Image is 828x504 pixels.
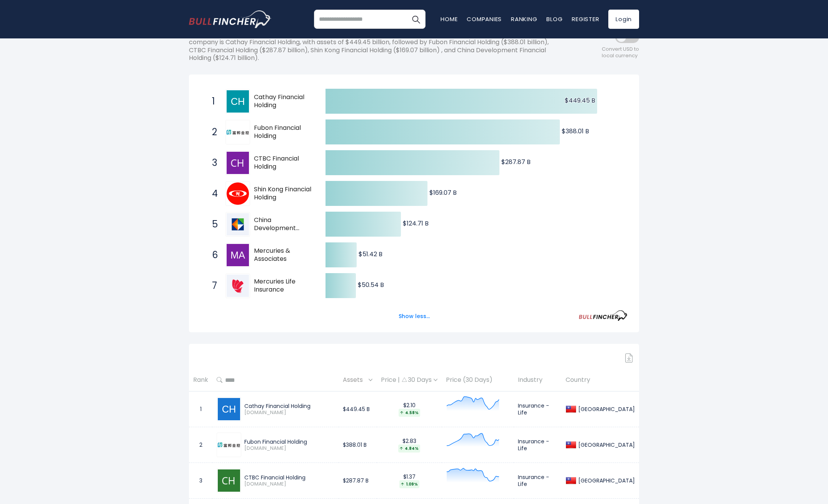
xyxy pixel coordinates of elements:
a: Blog [546,15,563,23]
span: Assets [343,374,367,386]
div: 4.58% [399,409,420,417]
td: Insurance - Life [514,391,561,427]
text: $51.42 B [359,250,382,259]
span: China Development Financial Holding [254,216,312,232]
span: 2 [208,126,216,139]
img: Mercuries & Associates [227,244,249,266]
span: Mercuries Life Insurance [254,278,312,294]
img: Cathay Financial Holding [227,90,249,113]
span: [DOMAIN_NAME] [244,481,334,487]
img: Shin Kong Financial Holding [227,182,249,205]
p: The following shows the ranking of the largest Taiwanese companies by total assets. The top-ranki... [189,30,570,62]
span: 6 [208,249,216,262]
span: [DOMAIN_NAME] [244,445,334,452]
span: Convert USD to local currency [602,46,639,59]
text: $124.71 B [403,219,429,228]
div: Fubon Financial Holding [244,438,334,445]
a: Go to homepage [189,10,272,28]
img: Mercuries Life Insurance [227,275,249,297]
span: Fubon Financial Holding [254,124,312,140]
span: Mercuries & Associates [254,247,312,263]
th: Rank [189,369,212,391]
span: 3 [208,156,216,169]
td: Insurance - Life [514,463,561,499]
img: bullfincher logo [189,10,272,28]
a: Login [608,10,639,29]
td: $388.01 B [339,427,377,463]
div: $2.10 [381,402,437,417]
th: Price (30 Days) [442,369,514,391]
div: $2.83 [381,438,437,453]
span: Cathay Financial Holding [254,93,312,109]
div: [GEOGRAPHIC_DATA] [576,477,635,484]
div: 1.09% [399,480,419,488]
div: Price | 30 Days [381,376,437,384]
td: $287.87 B [339,463,377,499]
img: CTBC Financial Holding [227,152,249,174]
text: $50.54 B [358,280,384,289]
span: 7 [208,279,216,292]
text: $287.87 B [501,157,531,166]
td: 2 [189,427,212,463]
div: [GEOGRAPHIC_DATA] [576,406,635,413]
th: Country [561,369,639,391]
span: CTBC Financial Holding [254,155,312,171]
td: 1 [189,391,212,427]
td: $449.45 B [339,391,377,427]
a: Home [441,15,457,23]
text: $388.01 B [562,127,589,136]
img: China Development Financial Holding [227,213,249,235]
text: $169.07 B [429,188,457,197]
text: $449.45 B [565,96,595,105]
div: Cathay Financial Holding [244,403,334,409]
th: Industry [514,369,561,391]
td: 3 [189,463,212,499]
a: Ranking [511,15,537,23]
button: Search [406,10,426,29]
td: Insurance - Life [514,427,561,463]
div: $1.37 [381,473,437,488]
div: 4.84% [398,444,420,453]
span: 5 [208,218,216,231]
img: 2881.TW.png [218,443,240,447]
div: [GEOGRAPHIC_DATA] [576,441,635,448]
span: 4 [208,187,216,200]
img: Fubon Financial Holding [227,130,249,134]
a: Register [572,15,599,23]
span: [DOMAIN_NAME] [244,409,334,416]
span: 1 [208,95,216,108]
button: Show less... [394,310,434,323]
a: Companies [467,15,502,23]
div: CTBC Financial Holding [244,474,334,481]
span: Shin Kong Financial Holding [254,186,312,202]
